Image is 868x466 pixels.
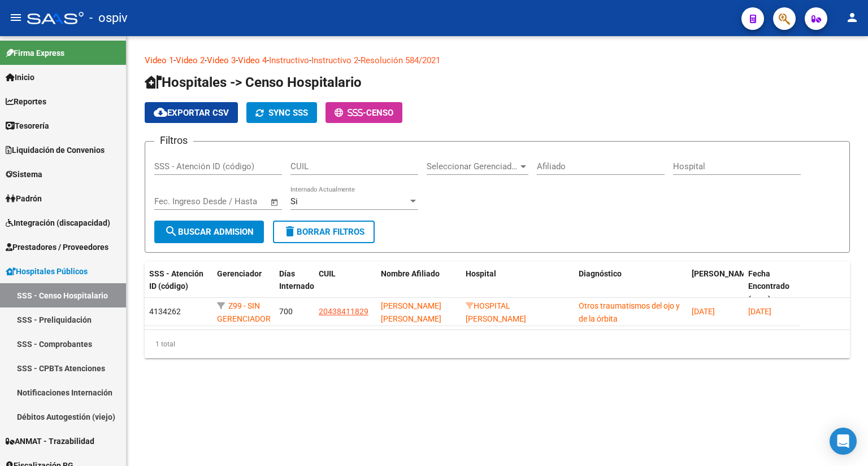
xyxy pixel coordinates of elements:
a: Video 1 [145,55,173,65]
datatable-header-cell: Diagnóstico [574,262,687,311]
datatable-header-cell: Días Internado [275,262,314,311]
input: Fecha fin [210,196,265,206]
span: Liquidación de Convenios [6,144,105,156]
datatable-header-cell: Fecha Ingreso [687,262,744,311]
span: Diagnóstico [579,269,622,278]
span: 4134262 [149,307,181,316]
a: Instructivo 2 [311,55,358,65]
span: HOSPITAL [PERSON_NAME] [466,301,526,323]
datatable-header-cell: SSS - Atención ID (código) [145,262,212,311]
datatable-header-cell: CUIL [314,262,376,311]
button: -CENSO [325,102,402,123]
span: 700 [279,307,293,316]
span: Tesorería [6,120,49,132]
span: [DATE] [748,307,771,316]
button: Buscar admision [154,221,264,243]
span: Días Internado [279,269,314,291]
mat-icon: menu [9,11,23,24]
span: [PERSON_NAME] [PERSON_NAME] [381,301,441,323]
button: SYNC SSS [246,102,317,123]
span: Prestadores / Proveedores [6,241,108,253]
span: - [335,108,366,118]
span: [PERSON_NAME] [692,269,753,278]
datatable-header-cell: Fecha Encontrado (saas) [744,262,800,311]
p: - - - - - - [145,54,850,67]
span: Seleccionar Gerenciador [427,161,518,172]
span: Nombre Afiliado [381,269,440,278]
datatable-header-cell: Gerenciador [212,262,275,311]
span: CENSO [366,108,393,118]
span: CUIL [319,269,336,278]
a: Video 3 [207,55,236,65]
span: SSS - Atención ID (código) [149,269,203,291]
a: Instructivo [269,55,309,65]
span: Hospital [466,269,496,278]
span: Z99 - SIN GERENCIADOR [217,301,271,323]
span: Si [290,196,298,206]
span: - ospiv [89,6,128,30]
span: Buscar admision [164,227,254,237]
div: 1 total [145,330,850,358]
span: Hospitales -> Censo Hospitalario [145,74,362,90]
div: Open Intercom Messenger [830,428,857,455]
span: [DATE] [692,307,715,316]
a: Resolución 584/2021 [361,55,440,65]
span: Gerenciador [217,269,262,278]
datatable-header-cell: Hospital [461,262,574,311]
button: Exportar CSV [145,102,238,123]
span: Otros traumatismos del ojo y de la órbita [579,301,680,323]
a: Video 4 [238,55,267,65]
a: Video 2 [176,55,205,65]
span: 20438411829 [319,307,368,316]
mat-icon: person [845,11,859,24]
span: Firma Express [6,47,64,59]
button: Borrar Filtros [273,221,375,243]
button: Open calendar [268,196,281,209]
span: Fecha Encontrado (saas) [748,269,789,304]
mat-icon: cloud_download [154,105,167,119]
span: Padrón [6,192,42,205]
span: Integración (discapacidad) [6,217,110,229]
span: ANMAT - Trazabilidad [6,435,94,447]
span: Exportar CSV [154,108,229,118]
span: Reportes [6,95,46,108]
span: Sistema [6,168,42,181]
input: Fecha inicio [154,196,200,206]
span: Inicio [6,71,34,83]
h3: Filtros [154,133,193,148]
mat-icon: search [164,225,178,238]
mat-icon: delete [283,225,297,238]
datatable-header-cell: Nombre Afiliado [376,262,461,311]
span: SYNC SSS [268,108,308,118]
span: Hospitales Públicos [6,265,88,278]
span: Borrar Filtros [283,227,364,237]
